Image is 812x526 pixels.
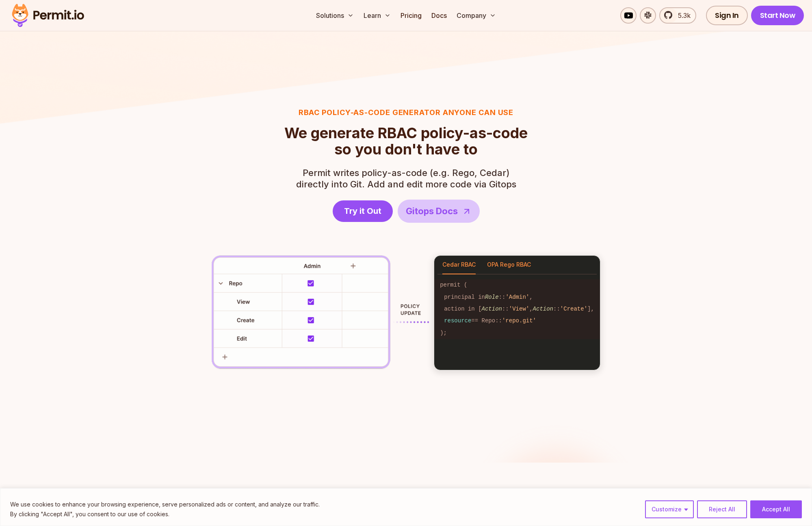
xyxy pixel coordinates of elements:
code: == Repo:: [434,315,600,327]
button: OPA Rego RBAC [487,256,531,274]
button: Company [453,7,499,24]
span: 5.3k [673,11,691,20]
span: Permit writes policy-as-code (e.g. Rego, Cedar) [296,167,516,178]
button: Accept All [750,500,802,518]
span: Try it Out [344,205,381,217]
a: Try it Out [333,200,393,222]
span: 'View' [509,306,529,312]
span: We generate RBAC policy-as-code [284,125,528,141]
code: ); [434,327,600,339]
p: We use cookies to enhance your browsing experience, serve personalized ads or content, and analyz... [10,500,320,509]
button: Reject All [697,500,747,518]
p: By clicking "Accept All", you consent to our use of cookies. [10,509,320,519]
a: Gitops Docs [398,200,480,223]
span: Action [533,306,553,312]
span: Action [482,306,502,312]
button: Learn [360,7,394,24]
a: Pricing [397,7,425,24]
a: Docs [428,7,450,24]
img: Permit logo [8,2,88,29]
a: 5.3k [659,7,696,24]
span: 'Admin' [505,294,529,300]
h3: RBAC Policy-as-code generator anyone can use [284,107,528,118]
span: 'repo.git' [502,317,536,324]
span: Role [485,294,499,300]
a: Sign In [706,6,748,25]
span: Gitops Docs [406,204,458,218]
code: action in [ :: , :: ], [434,303,600,315]
span: 'Create' [560,306,587,312]
code: permit ( [434,279,600,291]
button: Customize [645,500,694,518]
button: Cedar RBAC [442,256,476,274]
a: Start Now [751,6,804,25]
h2: so you don't have to [284,125,528,157]
span: resource [444,317,471,324]
code: principal in :: , [434,291,600,303]
button: Solutions [313,7,357,24]
p: directly into Git. Add and edit more code via Gitops [296,167,516,190]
